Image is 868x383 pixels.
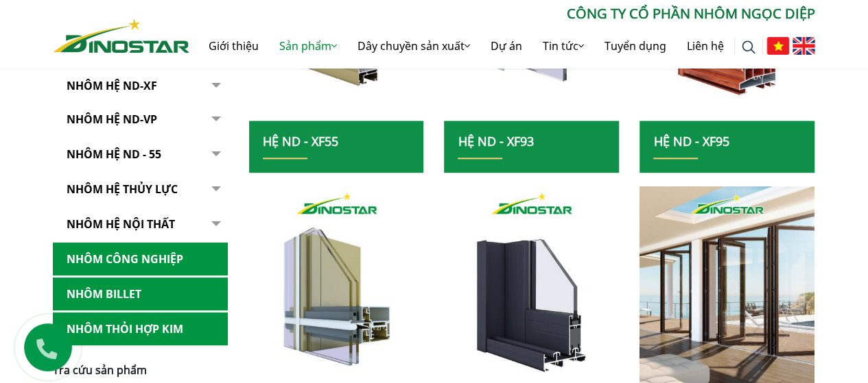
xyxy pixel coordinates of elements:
[198,24,269,68] a: Giới thiệu
[53,173,228,206] a: Nhôm hệ thủy lực
[54,18,189,53] img: Nhôm Dinostar
[594,24,677,68] a: Tuyển dụng
[766,37,789,55] img: Tiếng Việt
[269,24,347,68] a: Sản phẩm
[53,243,228,276] a: Nhôm Công nghiệp
[53,312,228,346] a: Nhôm Thỏi hợp kim
[742,40,755,54] img: search
[263,133,338,149] a: Hệ ND - XF55
[189,3,815,24] p: CÔNG TY CỔ PHẦN NHÔM NGỌC DIỆP
[53,138,228,171] a: NHÔM HỆ ND - 55
[53,69,228,103] a: Nhôm Hệ ND-XF
[347,24,480,68] a: Dây chuyền sản xuất
[653,133,729,149] a: Hệ ND - XF95
[53,103,228,136] a: Nhôm Hệ ND-VP
[53,362,147,378] span: Tra cứu sản phẩm
[677,24,734,68] a: Liên hệ
[793,37,815,55] img: English
[458,133,533,149] a: Hệ ND - XF93
[53,277,228,311] a: Nhôm Billet
[53,208,228,241] a: Nhôm hệ nội thất
[532,24,594,68] a: Tin tức
[480,24,532,68] a: Dự án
